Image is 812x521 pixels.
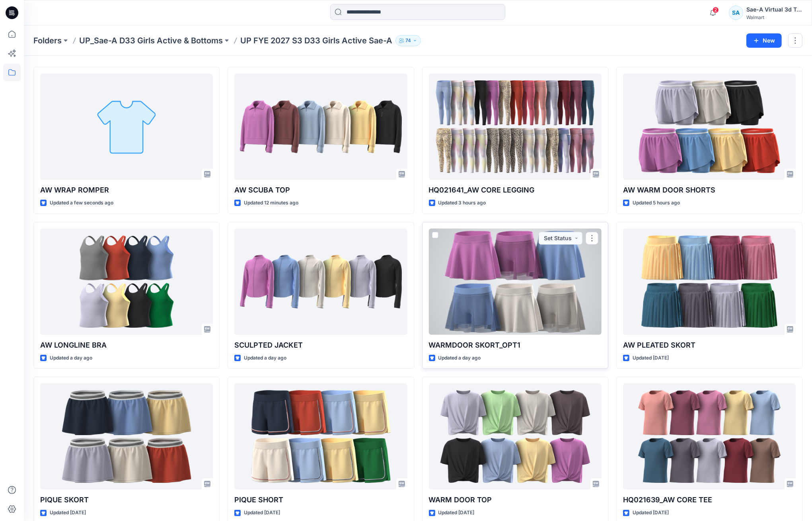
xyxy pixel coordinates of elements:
[623,229,796,335] a: AW PLEATED SKORT
[395,35,421,46] button: 74
[234,340,407,351] p: SCULPTED JACKET
[429,494,602,505] p: WARM DOOR TOP
[746,14,802,20] div: Walmart
[244,354,286,362] p: Updated a day ago
[713,7,719,13] span: 2
[429,185,602,196] p: HQ021641_AW CORE LEGGING
[746,33,782,48] button: New
[240,35,392,46] p: UP FYE 2027 S3 D33 Girls Active Sae-A
[40,340,213,351] p: AW LONGLINE BRA
[234,74,407,180] a: AW SCUBA TOP
[234,494,407,505] p: PIQUE SHORT
[438,354,481,362] p: Updated a day ago
[438,199,486,207] p: Updated 3 hours ago
[623,383,796,490] a: HQ021639_AW CORE TEE
[429,74,602,180] a: HQ021641_AW CORE LEGGING
[40,185,213,196] p: AW WRAP ROMPER
[429,340,602,351] p: WARMDOOR SKORT_OPT1
[429,383,602,490] a: WARM DOOR TOP
[746,5,802,14] div: Sae-A Virtual 3d Team
[234,185,407,196] p: AW SCUBA TOP
[633,354,669,362] p: Updated [DATE]
[405,36,411,45] p: 74
[633,199,680,207] p: Updated 5 hours ago
[623,185,796,196] p: AW WARM DOOR SHORTS
[633,509,669,517] p: Updated [DATE]
[50,509,86,517] p: Updated [DATE]
[234,383,407,490] a: PIQUE SHORT
[50,354,92,362] p: Updated a day ago
[40,229,213,335] a: AW LONGLINE BRA
[623,340,796,351] p: AW PLEATED SKORT
[244,509,280,517] p: Updated [DATE]
[33,35,62,46] a: Folders
[40,494,213,505] p: PIQUE SKORT
[729,6,743,20] div: SA
[79,35,223,46] a: UP_Sae-A D33 Girls Active & Bottoms
[40,74,213,180] a: AW WRAP ROMPER
[50,199,113,207] p: Updated a few seconds ago
[438,509,475,517] p: Updated [DATE]
[623,494,796,505] p: HQ021639_AW CORE TEE
[244,199,298,207] p: Updated 12 minutes ago
[234,229,407,335] a: SCULPTED JACKET
[429,229,602,335] a: WARMDOOR SKORT_OPT1
[623,74,796,180] a: AW WARM DOOR SHORTS
[40,383,213,490] a: PIQUE SKORT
